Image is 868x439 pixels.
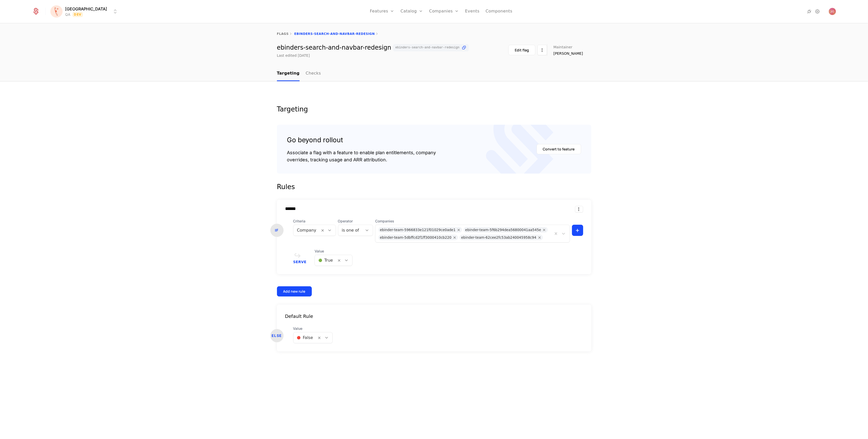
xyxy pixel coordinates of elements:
[293,326,333,331] span: Value
[277,44,469,51] div: ebinders-search-and-navbar-redesign
[380,235,452,240] div: ebinder-team-5dbffcd2f1ff3000410cb220
[277,66,321,81] ul: Choose Sub Page
[553,45,572,49] span: Maintainer
[277,32,289,36] a: flags
[52,6,118,17] button: Select environment
[541,227,548,233] div: Remove ebinder-team-5f6b294dea56800041aa545e
[395,46,459,49] span: ebinders-search-and-navbar-redesign
[277,106,591,112] div: Targeting
[315,249,352,254] span: Value
[287,135,436,145] div: Go beyond rollout
[553,51,583,56] span: [PERSON_NAME]
[277,182,591,192] div: Rules
[451,235,458,240] div: Remove ebinder-team-5dbffcd2f1ff3000410cb220
[829,8,836,15] button: Open user button
[829,8,836,15] img: Jelena Obradovic
[270,224,284,237] div: IF
[72,12,83,17] span: Dev
[380,227,456,233] div: ebinder-team-5966833e121f01029ce0ade1
[806,8,813,15] a: Integrations
[536,235,543,240] div: Remove ebinder-team-62cee2fc53ab240045958c94
[572,225,583,236] button: +
[65,12,70,17] div: QA
[455,227,462,233] div: Remove ebinder-team-5966833e121f01029ce0ade1
[537,45,547,55] button: Select action
[306,66,321,81] a: Checks
[277,286,312,296] button: Add new rule
[375,219,570,224] span: Companies
[277,53,310,58] div: Last edited [DATE]
[277,66,591,81] nav: Main
[815,8,821,15] a: Settings
[50,5,63,18] img: Florence
[293,219,336,224] span: Criteria
[515,48,529,53] div: Edit flag
[277,313,591,320] div: Default Rule
[287,149,436,163] div: Associate a flag with a feature to enable plan entitlements, company overrides, tracking usage an...
[65,6,107,12] span: [GEOGRAPHIC_DATA]
[283,289,305,294] div: Add new rule
[338,219,373,224] span: Operator
[537,144,581,154] button: Convert to feature
[465,227,541,233] div: ebinder-team-5f6b294dea56800041aa545e
[270,329,284,342] div: ELSE
[508,45,535,55] button: Edit flag
[575,206,583,213] button: Select action
[293,260,307,264] span: Serve
[461,235,536,240] div: ebinder-team-62cee2fc53ab240045958c94
[277,66,300,81] a: Targeting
